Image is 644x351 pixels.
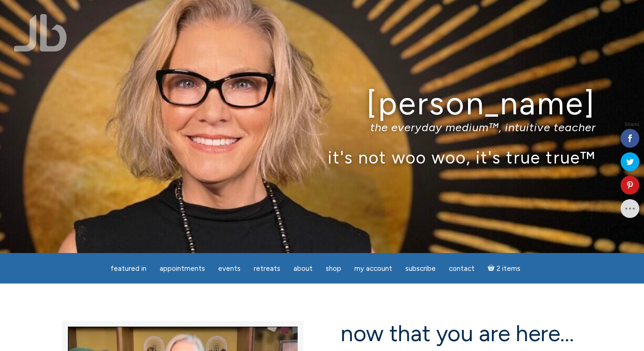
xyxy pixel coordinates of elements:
a: About [288,260,318,278]
img: Jamie Butler. The Everyday Medium [14,14,67,52]
span: Retreats [254,264,280,273]
span: Shares [624,122,639,127]
a: My Account [349,260,398,278]
h1: [PERSON_NAME] [48,86,596,121]
span: Subscribe [405,264,436,273]
span: Contact [449,264,475,273]
span: Appointments [160,264,205,273]
span: My Account [354,264,392,273]
i: Cart [488,264,497,273]
a: Retreats [248,260,286,278]
a: Cart2 items [482,259,526,278]
span: featured in [110,264,146,273]
a: Events [212,260,246,278]
a: featured in [105,260,152,278]
span: Events [218,264,241,273]
a: Contact [443,260,480,278]
p: the everyday medium™, intuitive teacher [48,120,596,134]
span: 2 items [497,265,520,272]
span: Shop [326,264,341,273]
a: Appointments [154,260,211,278]
a: Subscribe [400,260,441,278]
a: Shop [320,260,347,278]
p: it's not woo woo, it's true true™ [48,147,596,167]
h2: now that you are here… [341,321,582,346]
span: About [293,264,313,273]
